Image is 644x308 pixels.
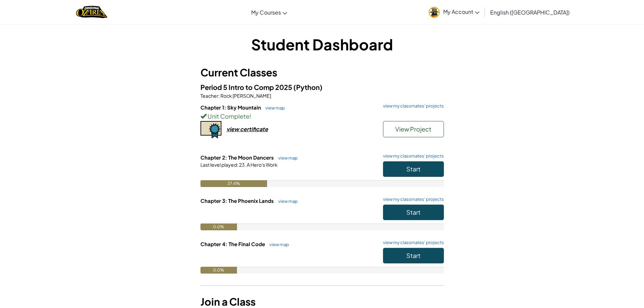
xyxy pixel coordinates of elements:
[248,3,290,21] a: My Courses
[246,162,278,168] span: A Hero's Work
[383,161,444,177] button: Start
[429,7,440,18] img: avatar
[249,112,251,120] span: !
[251,9,281,16] span: My Courses
[200,65,444,80] h3: Current Classes
[200,241,266,247] span: Chapter 4: The Final Code
[380,240,444,245] a: view my classmates' projects
[406,165,421,173] span: Start
[380,104,444,108] a: view my classmates' projects
[200,223,237,230] div: 0.0%
[262,105,285,111] a: view map
[406,252,421,259] span: Start
[487,3,573,21] a: English ([GEOGRAPHIC_DATA])
[200,267,237,274] div: 0.0%
[200,154,275,161] span: Chapter 2: The Moon Dancers
[200,104,262,111] span: Chapter 1: Sky Mountain
[218,93,220,99] span: :
[425,1,483,23] a: My Account
[76,5,108,19] a: Ozaria by CodeCombat logo
[383,205,444,220] button: Start
[380,197,444,202] a: view my classmates' projects
[383,248,444,263] button: Start
[200,197,275,204] span: Chapter 3: The Phoenix Lands
[200,180,267,187] div: 27.4%
[237,162,238,168] span: :
[200,125,268,133] a: view certificate
[275,198,298,204] a: view map
[490,9,570,16] span: English ([GEOGRAPHIC_DATA])
[200,93,218,99] span: Teacher
[200,34,444,55] h1: Student Dashboard
[238,162,246,168] span: 23.
[383,121,444,137] button: View Project
[207,112,249,120] span: Unit Complete
[380,154,444,158] a: view my classmates' projects
[226,125,268,133] div: view certificate
[220,93,271,99] span: Rock [PERSON_NAME]
[443,8,479,15] span: My Account
[293,83,323,91] span: (Python)
[76,5,108,19] img: Home
[200,162,237,168] span: Last level played
[275,155,298,161] a: view map
[266,242,289,247] a: view map
[395,125,431,133] span: View Project
[200,121,221,139] img: certificate-icon.png
[200,83,293,91] span: Period 5 Intro to Comp 2025
[406,208,421,216] span: Start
